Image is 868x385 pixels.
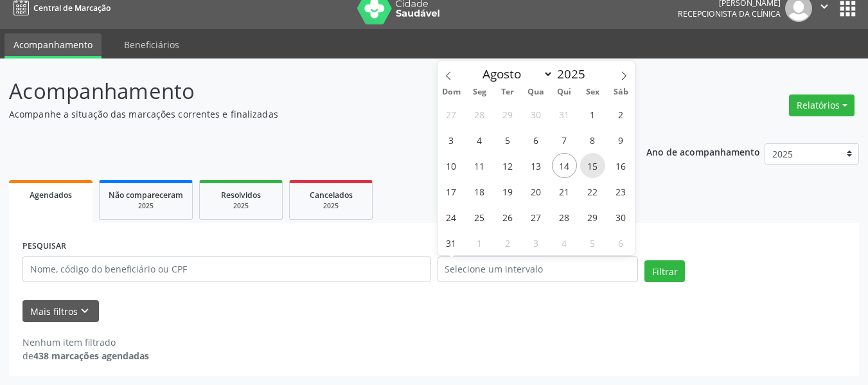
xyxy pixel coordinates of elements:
span: Agosto 22, 2025 [580,179,605,204]
input: Nome, código do beneficiário ou CPF [22,256,431,282]
span: Agosto 1, 2025 [580,102,605,127]
div: Nenhum item filtrado [22,336,149,349]
div: 2025 [299,201,363,211]
span: Agosto 11, 2025 [467,153,492,178]
span: Agosto 13, 2025 [524,153,549,178]
strong: 438 marcações agendadas [33,350,149,362]
span: Agosto 25, 2025 [467,204,492,229]
span: Julho 27, 2025 [439,102,464,127]
label: PESQUISAR [22,237,66,256]
span: Julho 31, 2025 [552,102,577,127]
span: Agosto 10, 2025 [439,153,464,178]
a: Beneficiários [115,33,188,56]
span: Agosto 15, 2025 [580,153,605,178]
span: Agosto 3, 2025 [439,127,464,152]
span: Agosto 9, 2025 [608,127,633,152]
span: Agosto 30, 2025 [608,204,633,229]
select: Month [477,65,554,83]
span: Agosto 16, 2025 [608,153,633,178]
span: Agosto 27, 2025 [524,204,549,229]
span: Agosto 7, 2025 [552,127,577,152]
button: Relatórios [789,94,855,116]
span: Julho 29, 2025 [495,102,520,127]
span: Agosto 23, 2025 [608,179,633,204]
span: Setembro 3, 2025 [524,230,549,255]
span: Qua [522,88,550,96]
span: Não compareceram [109,190,183,201]
span: Cancelados [310,190,353,201]
span: Agendados [30,190,72,201]
span: Recepcionista da clínica [678,8,781,19]
span: Agosto 5, 2025 [495,127,520,152]
span: Setembro 6, 2025 [608,230,633,255]
span: Agosto 19, 2025 [495,179,520,204]
span: Agosto 29, 2025 [580,204,605,229]
i: keyboard_arrow_down [78,304,92,318]
button: Mais filtroskeyboard_arrow_down [22,300,99,323]
button: Filtrar [644,260,685,282]
p: Acompanhe a situação das marcações correntes e finalizadas [9,107,604,121]
span: Agosto 12, 2025 [495,153,520,178]
span: Setembro 4, 2025 [552,230,577,255]
p: Ano de acompanhamento [646,143,760,159]
span: Agosto 6, 2025 [524,127,549,152]
div: de [22,349,149,363]
span: Seg [465,88,493,96]
span: Sáb [607,88,635,96]
span: Agosto 26, 2025 [495,204,520,229]
input: Year [553,66,596,82]
span: Julho 28, 2025 [467,102,492,127]
p: Acompanhamento [9,75,604,107]
span: Agosto 14, 2025 [552,153,577,178]
span: Dom [438,88,466,96]
span: Agosto 2, 2025 [608,102,633,127]
input: Selecione um intervalo [438,256,639,282]
span: Agosto 24, 2025 [439,204,464,229]
span: Setembro 1, 2025 [467,230,492,255]
a: Acompanhamento [4,33,102,58]
span: Resolvidos [221,190,261,201]
span: Ter [493,88,522,96]
span: Agosto 28, 2025 [552,204,577,229]
div: 2025 [109,201,183,211]
span: Sex [578,88,607,96]
span: Julho 30, 2025 [524,102,549,127]
span: Qui [550,88,578,96]
span: Agosto 18, 2025 [467,179,492,204]
span: Agosto 4, 2025 [467,127,492,152]
span: Setembro 2, 2025 [495,230,520,255]
span: Agosto 8, 2025 [580,127,605,152]
span: Agosto 31, 2025 [439,230,464,255]
span: Central de Marcação [33,3,111,13]
span: Agosto 20, 2025 [524,179,549,204]
span: Agosto 17, 2025 [439,179,464,204]
span: Agosto 21, 2025 [552,179,577,204]
span: Setembro 5, 2025 [580,230,605,255]
div: 2025 [209,201,273,211]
